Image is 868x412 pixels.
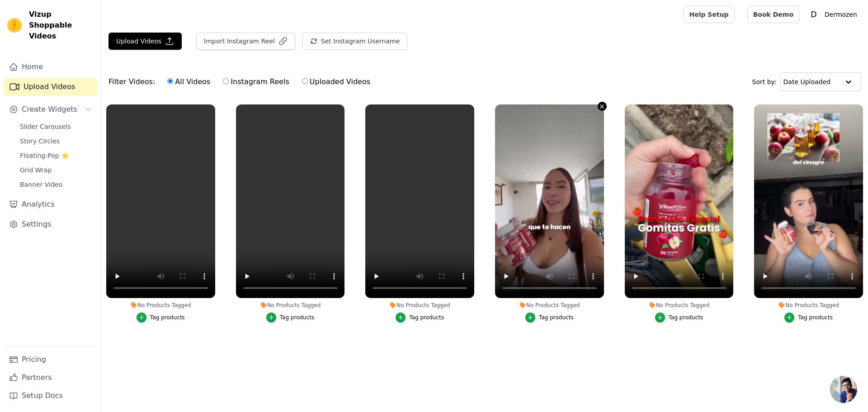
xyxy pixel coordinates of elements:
[29,9,94,42] span: Vizup Shoppable Videos
[830,376,857,403] a: Chat abierto
[4,58,97,76] a: Home
[4,78,97,96] a: Upload Videos
[669,314,703,321] div: Tag products
[167,76,211,88] label: All Videos
[106,302,215,309] div: No Products Tagged
[222,76,289,88] label: Instagram Reels
[4,215,97,233] a: Settings
[396,313,444,322] button: Tag products
[4,350,97,369] a: Pricing
[108,71,375,92] div: Filter Videos:
[14,178,97,191] a: Banner Video
[7,18,22,33] img: Vizup
[20,137,60,146] span: Story Circles
[4,195,97,213] a: Analytics
[22,104,77,115] span: Create Widgets
[167,78,173,84] input: All Videos
[280,314,315,321] div: Tag products
[598,102,607,111] button: Video Delete
[821,6,861,23] p: Dermozen
[302,76,371,88] label: Uploaded Videos
[747,6,799,23] a: Book Demo
[754,302,863,309] div: No Products Tagged
[625,302,734,309] div: No Products Tagged
[108,33,182,50] button: Upload Videos
[20,166,52,175] span: Grid Wrap
[4,387,97,405] a: Setup Docs
[20,122,71,131] span: Slider Carousels
[14,135,97,147] a: Story Circles
[4,369,97,387] a: Partners
[302,33,407,50] button: Set Instagram Username
[784,313,833,322] button: Tag products
[196,33,295,50] button: Import Instagram Reel
[525,313,574,322] button: Tag products
[539,314,574,321] div: Tag products
[807,6,861,23] button: D Dermozen
[223,78,229,84] input: Instagram Reels
[302,78,308,84] input: Uploaded Videos
[4,100,97,118] button: Create Widgets
[14,149,97,162] a: Floating-Pop ⭐
[20,151,69,160] span: Floating-Pop ⭐
[495,302,604,309] div: No Products Tagged
[655,313,703,322] button: Tag products
[20,180,62,189] span: Banner Video
[236,302,345,309] div: No Products Tagged
[683,6,734,23] a: Help Setup
[752,72,861,91] div: Sort by:
[409,314,444,321] div: Tag products
[137,313,185,322] button: Tag products
[14,164,97,176] a: Grid Wrap
[14,120,97,133] a: Slider Carousels
[150,314,185,321] div: Tag products
[266,313,315,322] button: Tag products
[798,314,833,321] div: Tag products
[365,302,474,309] div: No Products Tagged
